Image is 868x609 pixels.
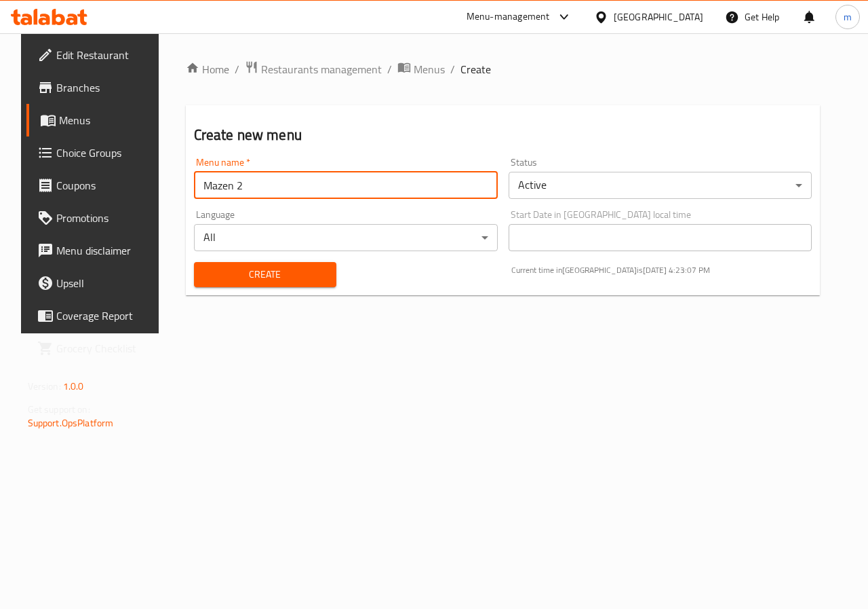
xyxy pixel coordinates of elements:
span: Promotions [56,210,155,226]
div: Menu-management [467,9,550,25]
span: Create [460,61,491,77]
span: Edit Restaurant [56,47,155,63]
a: Restaurants management [245,60,382,78]
a: Coupons [26,169,166,202]
span: Coverage Report [56,308,155,324]
span: 1.0.0 [63,377,84,395]
span: Menu disclaimer [56,242,155,259]
div: [GEOGRAPHIC_DATA] [614,10,703,24]
span: Grocery Checklist [56,340,155,356]
button: Create [194,262,336,287]
input: Please enter Menu name [194,172,498,199]
span: Menus [59,112,155,128]
a: Upsell [26,267,166,299]
span: Choice Groups [56,145,155,161]
div: All [194,224,498,251]
span: Version: [28,377,61,395]
span: Branches [56,79,155,96]
p: Current time in [GEOGRAPHIC_DATA] is [DATE] 4:23:07 PM [511,264,812,276]
span: m [844,10,852,24]
a: Coverage Report [26,299,166,332]
div: Active [509,172,812,199]
a: Support.OpsPlatform [28,414,114,432]
li: / [387,61,392,77]
a: Edit Restaurant [26,39,166,71]
li: / [235,61,239,77]
span: Upsell [56,275,155,291]
a: Branches [26,71,166,104]
span: Menus [414,61,445,77]
span: Create [205,266,325,283]
nav: breadcrumb [186,60,821,78]
a: Home [186,61,229,77]
a: Menus [397,60,445,78]
a: Menus [26,104,166,136]
li: / [450,61,455,77]
a: Choice Groups [26,136,166,169]
span: Restaurants management [261,61,382,77]
a: Menu disclaimer [26,234,166,267]
span: Coupons [56,177,155,193]
span: Get support on: [28,401,90,418]
a: Grocery Checklist [26,332,166,365]
a: Promotions [26,202,166,234]
h2: Create new menu [194,125,812,145]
